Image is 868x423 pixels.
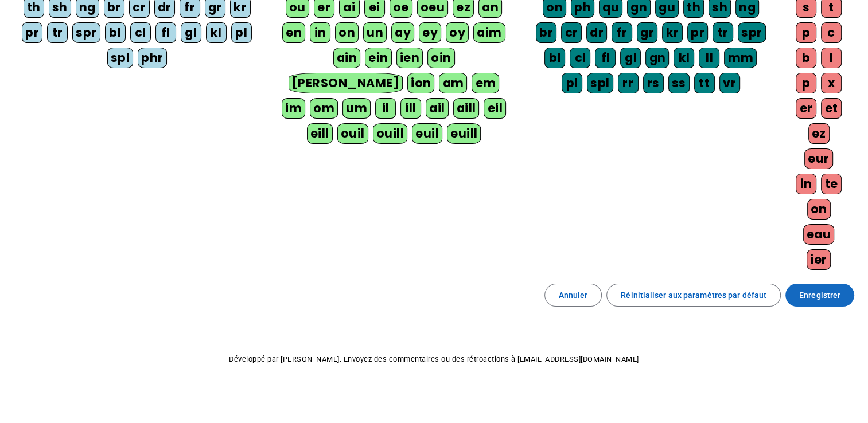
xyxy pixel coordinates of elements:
[472,73,499,93] div: em
[365,48,392,68] div: ein
[621,288,766,302] span: Réinitialiser aux paramètres par défaut
[337,123,368,144] div: ouil
[620,48,641,68] div: gl
[447,123,481,144] div: euill
[544,284,602,307] button: Annuler
[796,22,816,43] div: p
[307,123,333,144] div: eill
[807,199,831,220] div: on
[645,48,669,68] div: gn
[719,73,740,93] div: vr
[587,73,613,93] div: spl
[699,48,719,68] div: ll
[821,98,842,119] div: et
[559,288,588,302] span: Annuler
[206,22,227,43] div: kl
[138,48,167,68] div: phr
[373,123,407,144] div: ouill
[333,48,361,68] div: ain
[803,224,835,245] div: eau
[282,98,305,119] div: im
[391,22,414,43] div: ay
[282,22,305,43] div: en
[342,98,371,119] div: um
[396,48,423,68] div: ien
[181,22,201,43] div: gl
[130,22,151,43] div: cl
[785,284,854,307] button: Enregistrer
[643,73,664,93] div: rs
[807,249,831,270] div: ier
[799,288,840,302] span: Enregistrer
[562,73,582,93] div: pl
[375,98,396,119] div: il
[738,22,766,43] div: spr
[637,22,657,43] div: gr
[335,22,359,43] div: on
[72,22,100,43] div: spr
[612,22,632,43] div: fr
[724,48,757,68] div: mm
[419,22,441,43] div: ey
[821,73,842,93] div: x
[674,48,694,68] div: kl
[687,22,708,43] div: pr
[155,22,176,43] div: fl
[808,123,830,144] div: ez
[473,22,505,43] div: aim
[618,73,639,93] div: rr
[363,22,387,43] div: un
[821,174,842,194] div: te
[606,284,781,307] button: Réinitialiser aux paramètres par défaut
[586,22,607,43] div: dr
[105,22,126,43] div: bl
[796,98,816,119] div: er
[544,48,565,68] div: bl
[310,98,338,119] div: om
[662,22,683,43] div: kr
[821,48,842,68] div: l
[484,98,506,119] div: eil
[804,148,833,169] div: eur
[796,174,816,194] div: in
[595,48,616,68] div: fl
[694,73,715,93] div: tt
[446,22,469,43] div: oy
[407,73,435,93] div: ion
[47,22,68,43] div: tr
[668,73,690,93] div: ss
[821,22,842,43] div: c
[107,48,134,68] div: spl
[412,123,442,144] div: euil
[453,98,480,119] div: aill
[22,22,42,43] div: pr
[439,73,467,93] div: am
[231,22,252,43] div: pl
[9,352,859,366] p: Développé par [PERSON_NAME]. Envoyez des commentaires ou des rétroactions à [EMAIL_ADDRESS][DOMAI...
[796,48,816,68] div: b
[796,73,816,93] div: p
[426,98,449,119] div: ail
[536,22,556,43] div: br
[713,22,733,43] div: tr
[570,48,590,68] div: cl
[561,22,582,43] div: cr
[289,73,403,93] div: [PERSON_NAME]
[427,48,455,68] div: oin
[310,22,330,43] div: in
[400,98,421,119] div: ill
